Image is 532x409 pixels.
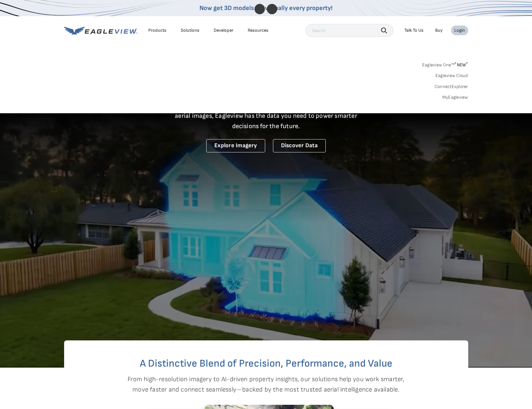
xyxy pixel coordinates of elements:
div: Login [454,28,465,33]
span: NEW [455,62,468,68]
div: Resources [248,28,268,33]
div: Solutions [181,28,199,33]
a: Explore Imagery [206,139,265,152]
a: ConnectExplorer [435,84,468,90]
a: Developer [214,28,233,33]
a: Now get 3D models for virtually every property! [199,4,333,12]
p: A new era starts here. Built on more than 3.5 billion high-resolution aerial images, Eagleview ha... [167,100,365,131]
div: Products [148,28,166,33]
p: From high-resolution imagery to AI-driven property insights, our solutions help you work smarter,... [128,374,405,395]
div: Talk To Us [404,28,424,33]
a: Eagleview Cloud [436,73,468,79]
a: Buy [435,28,443,33]
h2: A Distinctive Blend of Precision, Performance, and Value [90,359,442,369]
a: MyEagleview [442,94,468,100]
input: Search [305,24,393,37]
a: Eagleview One™*NEW* [422,60,468,68]
a: Discover Data [273,139,326,152]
